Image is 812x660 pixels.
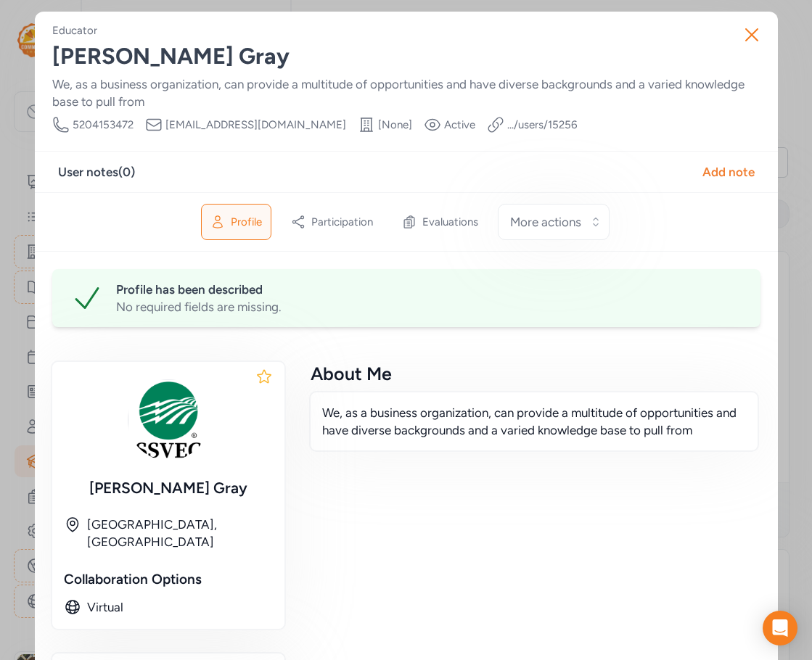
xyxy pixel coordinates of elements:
[702,163,755,181] div: Add note
[52,23,97,38] div: Educator
[165,117,346,132] span: [EMAIL_ADDRESS][DOMAIN_NAME]
[64,569,273,590] div: Collaboration Options
[378,117,412,132] span: [None]
[311,215,373,229] span: Participation
[507,117,577,132] a: .../users/15256
[64,478,273,498] div: [PERSON_NAME] Gray
[52,75,760,110] div: We, as a business organization, can provide a multitude of opportunities and have diverse backgro...
[763,611,797,645] div: Open Intercom Messenger
[498,204,610,240] button: More actions
[58,163,135,181] div: User notes ( 0 )
[422,215,478,229] span: Evaluations
[444,117,475,132] span: Active
[52,44,760,70] div: [PERSON_NAME] Gray
[116,281,743,298] div: Profile has been described
[87,516,273,550] div: [GEOGRAPHIC_DATA], [GEOGRAPHIC_DATA]
[87,598,273,616] div: Virtual
[510,213,581,231] span: More actions
[122,374,215,466] img: wDzxVvcmTTKlLtnd9lIG
[311,362,758,385] div: About Me
[231,215,262,229] span: Profile
[116,298,743,315] div: No required fields are missing.
[322,404,746,439] p: We, as a business organization, can provide a multitude of opportunities and have diverse backgro...
[73,117,134,132] span: 5204153472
